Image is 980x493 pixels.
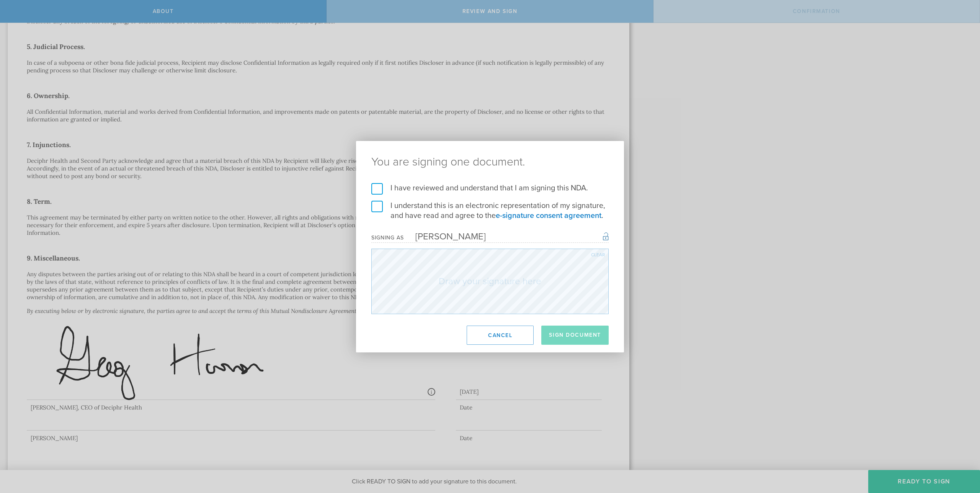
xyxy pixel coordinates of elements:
button: Cancel [467,326,534,345]
button: Sign Document [541,326,609,345]
label: I understand this is an electronic representation of my signature, and have read and agree to the . [371,201,609,221]
div: [PERSON_NAME] [404,231,486,242]
label: I have reviewed and understand that I am signing this NDA. [371,183,609,193]
ng-pluralize: You are signing one document. [371,156,609,168]
a: e-signature consent agreement [496,211,601,220]
div: Signing as [371,234,404,241]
